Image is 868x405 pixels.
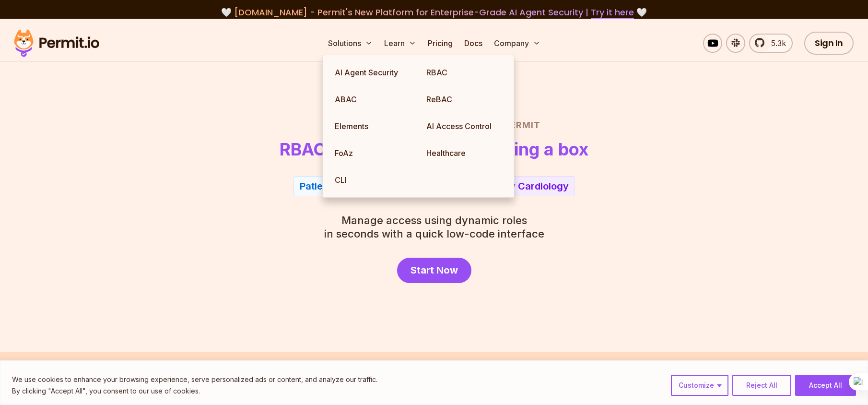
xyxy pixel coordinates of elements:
span: 5.3k [765,37,786,49]
button: Company [490,34,544,53]
button: Solutions [324,34,376,53]
a: RBAC [419,59,510,86]
h2: Role Based Access Control [98,119,770,132]
p: We use cookies to enhance your browsing experience, serve personalized ads or content, and analyz... [12,374,377,385]
a: AI Agent Security [327,59,419,86]
p: in seconds with a quick low-code interface [324,214,544,240]
div: By Cardiology [504,179,569,193]
a: ReBAC [419,86,510,113]
h1: RBAC now as easy as checking a box [280,140,588,159]
div: 🤍 🤍 [23,6,845,19]
button: Learn [380,34,420,53]
a: Start Now [397,258,471,283]
a: 5.3k [749,34,793,53]
button: Accept All [795,375,856,396]
p: By clicking "Accept All", you consent to our use of cookies. [12,385,377,397]
a: AI Access Control [419,113,510,140]
a: Pricing [424,34,457,53]
div: Patient [300,179,332,193]
a: Elements [327,113,419,140]
button: Customize [671,375,728,396]
a: Healthcare [419,140,510,167]
button: Reject All [732,375,791,396]
a: ABAC [327,86,419,113]
span: Start Now [411,263,458,277]
a: Sign In [804,32,854,55]
a: Try it here [591,6,634,19]
a: CLI [327,167,419,193]
img: Permit logo [10,27,104,60]
span: [DOMAIN_NAME] - Permit's New Platform for Enterprise-Grade AI Agent Security | [234,6,634,18]
a: FoAz [327,140,419,167]
span: Manage access using dynamic roles [324,214,544,227]
a: Docs [460,34,486,53]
